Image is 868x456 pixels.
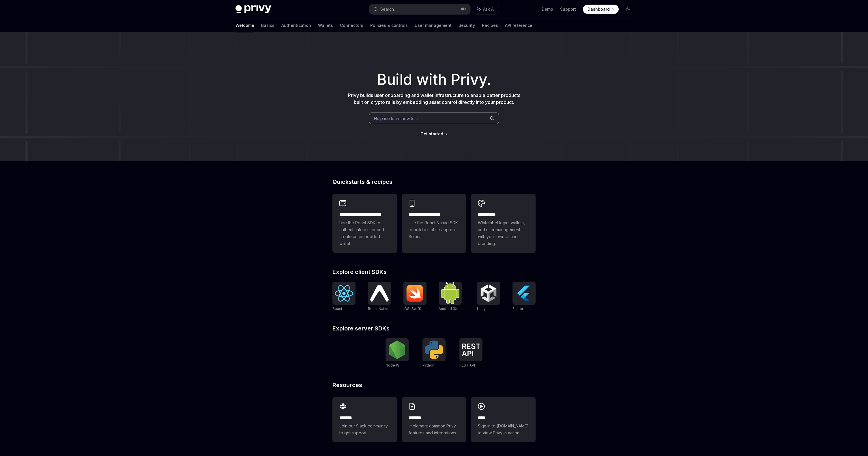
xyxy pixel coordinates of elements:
[623,5,633,14] button: Toggle dark mode
[462,343,480,356] img: REST API
[332,326,390,331] span: Explore server SDKs
[402,397,466,442] a: **** **Implement common Privy features and integrations.
[478,423,529,436] span: Sign in to [DOMAIN_NAME] to view Privy in action.
[332,382,362,388] span: Resources
[281,18,311,32] a: Authentication
[420,131,443,136] span: Get started
[332,397,397,442] a: **** **Join our Slack community to get support.
[368,307,390,311] span: React Native
[482,18,498,32] a: Recipes
[478,219,529,247] span: Whitelabel login, wallets, and user management with your own UI and branding.
[370,285,389,301] img: React Native
[459,363,475,367] span: REST API
[339,423,390,436] span: Join our Slack community to get support.
[512,307,523,311] span: Flutter
[388,341,406,359] img: NodeJS
[505,18,532,32] a: API reference
[377,74,491,85] span: Build with Privy.
[477,307,486,311] span: Unity
[386,363,399,367] span: NodeJS
[461,7,467,12] span: ⌘ K
[422,363,434,367] span: Python
[403,307,421,311] span: iOS (Swift)
[332,179,392,185] span: Quickstarts & recipes
[402,194,466,253] a: **** **** **** ***Use the React Native SDK to build a mobile app on Solana.
[368,282,391,312] a: React NativeReact Native
[415,18,452,32] a: User management
[340,18,363,32] a: Connectors
[439,307,465,311] span: Android (Kotlin)
[542,6,553,12] a: Demo
[332,269,387,275] span: Explore client SDKs
[332,282,356,312] a: ReactReact
[471,397,536,442] a: ****Sign in to [DOMAIN_NAME] to view Privy in action.
[459,18,475,32] a: Security
[473,4,499,14] button: Ask AI
[515,284,533,302] img: Flutter
[332,307,342,311] span: React
[439,282,465,312] a: Android (Kotlin)Android (Kotlin)
[420,131,443,137] a: Get started
[318,18,333,32] a: Wallets
[441,282,459,304] img: Android (Kotlin)
[339,219,390,247] span: Use the React SDK to authenticate a user and create an embedded wallet.
[369,4,470,14] button: Search...⌘K
[261,18,274,32] a: Basics
[235,5,271,13] img: dark logo
[422,338,446,368] a: PythonPython
[406,285,424,302] img: iOS (Swift)
[588,6,610,12] span: Dashboard
[409,423,459,436] span: Implement common Privy features and integrations.
[235,18,254,32] a: Welcome
[583,5,619,14] a: Dashboard
[335,285,353,302] img: React
[512,282,536,312] a: FlutterFlutter
[386,338,409,368] a: NodeJSNodeJS
[403,282,426,312] a: iOS (Swift)iOS (Swift)
[380,6,396,13] div: Search...
[459,338,482,368] a: REST APIREST API
[560,6,576,12] a: Support
[370,18,408,32] a: Policies & controls
[348,92,520,105] span: Privy builds user onboarding and wallet infrastructure to enable better products built on crypto ...
[425,341,443,359] img: Python
[477,282,500,312] a: UnityUnity
[471,194,536,253] a: **** *****Whitelabel login, wallets, and user management with your own UI and branding.
[479,284,498,302] img: Unity
[374,115,418,122] span: Help me learn how to…
[409,219,459,240] span: Use the React Native SDK to build a mobile app on Solana.
[483,6,495,12] span: Ask AI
